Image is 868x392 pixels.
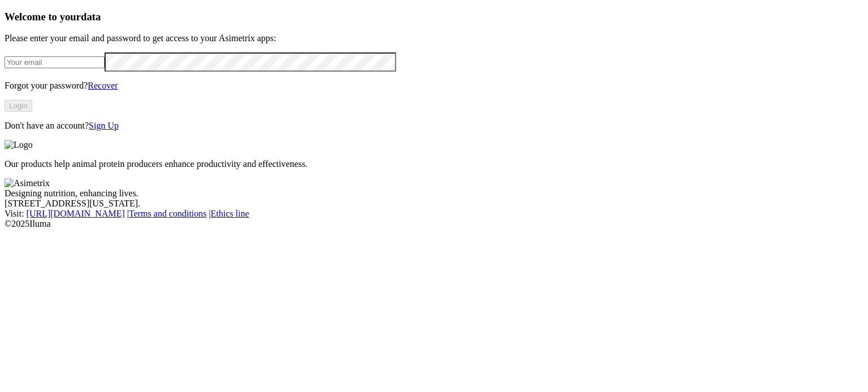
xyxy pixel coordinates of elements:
img: Asimetrix [5,178,50,188]
p: Don't have an account? [5,121,863,131]
img: Logo [5,140,33,150]
input: Your email [5,56,105,68]
a: Ethics line [211,209,249,218]
p: Please enter your email and password to get access to your Asimetrix apps: [5,33,863,43]
a: Sign Up [89,121,119,130]
span: data [81,11,101,23]
a: Terms and conditions [129,209,207,218]
div: [STREET_ADDRESS][US_STATE]. [5,199,863,209]
div: Designing nutrition, enhancing lives. [5,188,863,199]
div: © 2025 Iluma [5,219,863,229]
div: Visit : | | [5,209,863,219]
a: [URL][DOMAIN_NAME] [27,209,125,218]
a: Recover [88,81,118,90]
p: Forgot your password? [5,81,863,91]
button: Login [5,100,32,112]
p: Our products help animal protein producers enhance productivity and effectiveness. [5,159,863,169]
h3: Welcome to your [5,11,863,23]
